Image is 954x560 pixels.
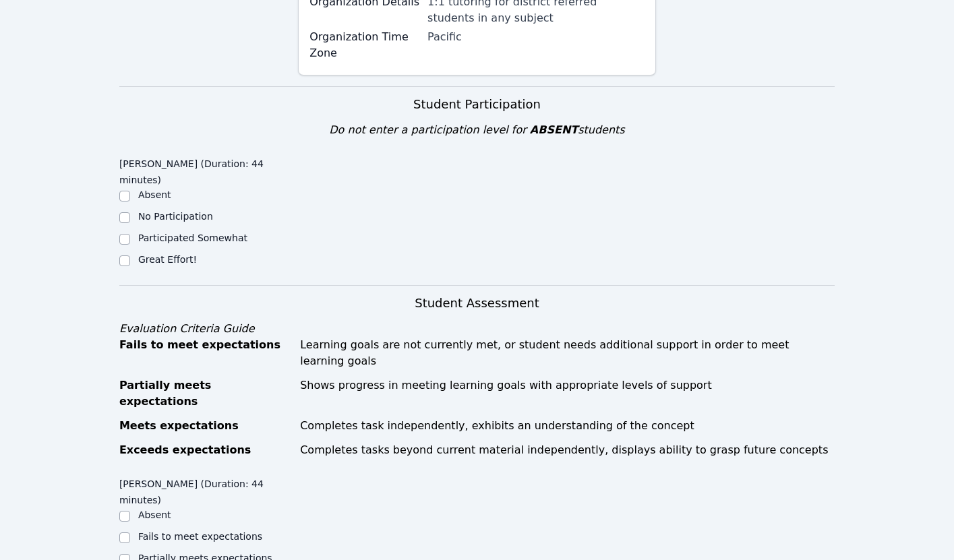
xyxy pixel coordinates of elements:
div: Do not enter a participation level for students [119,122,835,138]
h3: Student Assessment [119,294,835,313]
div: Exceeds expectations [119,442,292,458]
div: Shows progress in meeting learning goals with appropriate levels of support [300,377,835,410]
div: Evaluation Criteria Guide [119,321,835,337]
label: Fails to meet expectations [138,531,262,542]
span: ABSENT [530,123,578,136]
legend: [PERSON_NAME] (Duration: 44 minutes) [119,152,298,188]
label: Absent [138,509,171,520]
label: Participated Somewhat [138,232,247,243]
div: Completes task independently, exhibits an understanding of the concept [300,418,835,434]
div: Partially meets expectations [119,377,292,410]
div: Learning goals are not currently met, or student needs additional support in order to meet learni... [300,337,835,369]
label: Great Effort! [138,254,197,265]
label: No Participation [138,211,213,222]
label: Absent [138,189,171,200]
legend: [PERSON_NAME] (Duration: 44 minutes) [119,472,298,508]
h3: Student Participation [119,95,835,114]
div: Fails to meet expectations [119,337,292,369]
div: Completes tasks beyond current material independently, displays ability to grasp future concepts [300,442,835,458]
label: Organization Time Zone [309,29,419,61]
div: Meets expectations [119,418,292,434]
div: Pacific [427,29,645,45]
